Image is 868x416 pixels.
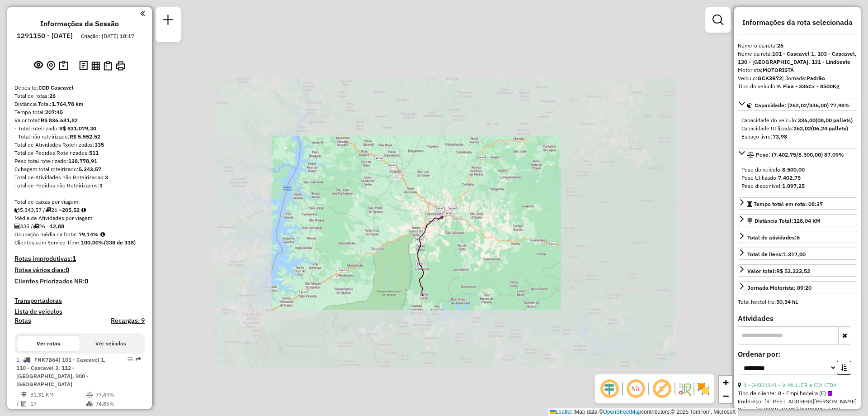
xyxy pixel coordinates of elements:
[738,18,857,27] h4: Informações da rota selecionada
[100,232,105,237] em: Média calculada utilizando a maior ocupação (%Peso ou %Cubagem) de cada rota da sessão. Rotas cro...
[738,66,857,74] div: Motorista:
[66,266,69,274] strong: 0
[747,267,810,275] div: Valor total:
[14,182,145,190] div: Total de Pedidos não Roteirizados:
[72,254,76,263] strong: 1
[763,67,794,73] strong: MOTORISTA
[14,317,31,325] a: Rotas
[741,133,854,141] div: Espaço livre:
[14,116,145,124] div: Valor total:
[651,378,673,400] span: Exibir rótulo
[747,284,811,292] div: Jornada Motorista: 09:20
[747,250,806,258] div: Total de itens:
[16,356,106,387] span: 1 -
[14,239,81,246] span: Clientes com Service Time:
[738,148,857,160] a: Peso: (7.402,75/8.500,00) 87,09%
[738,406,857,414] div: Bairro: [PERSON_NAME] (CASCAVEL / PR)
[14,297,145,305] h4: Transportadoras
[81,207,86,213] i: Meta Caixas/viagem: 199,48 Diferença: 6,04
[738,50,857,66] div: Nome da rota:
[33,224,39,229] i: Total de rotas
[14,222,145,230] div: 335 / 26 =
[127,357,133,362] em: Opções
[14,108,145,116] div: Tempo total:
[50,223,64,230] strong: 12,88
[738,248,857,260] a: Total de itens:1.317,00
[14,206,145,214] div: 5.343,57 / 26 =
[68,158,97,164] strong: 138.778,91
[778,174,801,181] strong: 7.402,75
[798,117,816,124] strong: 336,00
[738,99,857,111] a: Capacidade: (262,02/336,00) 77,98%
[34,356,58,363] span: FNK7B64
[548,408,738,416] div: Map data © contributors,© 2025 TomTom, Microsoft
[738,231,857,243] a: Total de atividades:6
[738,314,857,323] h4: Atividades
[45,59,57,73] button: Centralizar mapa no depósito ou ponto de apoio
[49,92,56,99] strong: 26
[816,117,853,124] strong: (08,00 pallets)
[14,207,20,213] i: Cubagem total roteirizado
[776,298,798,305] strong: 50,54 hL
[21,392,27,397] i: Distância Total
[79,231,99,238] strong: 79,14%
[52,100,84,107] strong: 1.764,78 km
[603,409,642,415] a: OpenStreetMap
[95,399,141,408] td: 74,86%
[14,255,145,263] h4: Rotas improdutivas:
[811,125,848,132] strong: (06,24 pallets)
[738,397,857,406] div: Endereço: [STREET_ADDRESS][PERSON_NAME]
[102,59,114,72] button: Visualizar Romaneio
[14,165,145,173] div: Cubagem total roteirizado:
[30,390,86,399] td: 31,31 KM
[723,377,729,388] span: +
[136,357,141,362] em: Rota exportada
[40,19,119,28] h4: Informações da Sessão
[777,83,840,90] strong: F. Fixa - 336Cx - 8500Kg
[77,59,90,73] button: Logs desbloquear sessão
[14,198,145,206] div: Total de caixas por viagem:
[14,141,145,149] div: Total de Atividades Roteirizadas:
[599,378,620,400] span: Ocultar deslocamento
[738,389,857,397] div: Tipo de cliente:
[738,298,857,306] div: Total hectolitro:
[755,102,850,109] span: Capacidade: (262,02/336,00) 77,98%
[114,59,127,72] button: Imprimir Rotas
[741,166,805,173] span: Peso do veículo:
[573,409,575,415] span: |
[70,133,100,140] strong: R$ 5.552,52
[778,389,832,397] span: 8 - Empilhadeira (E)
[696,382,711,396] img: Exibir/Ocultar setores
[738,349,857,359] label: Ordenar por:
[754,201,823,207] span: Tempo total em rota: 08:37
[738,113,857,144] div: Capacidade: (262,02/336,00) 77,98%
[807,75,825,81] strong: Padrão
[782,182,805,189] strong: 1.097,25
[41,117,78,124] strong: R$ 836.631,82
[140,8,145,19] a: Clique aqui para minimizar o painel
[738,281,857,293] a: Jornada Motorista: 09:20
[14,84,145,92] div: Depósito:
[14,149,145,157] div: Total de Pedidos Roteirizados:
[45,207,51,213] i: Total de rotas
[738,82,857,91] div: Tipo do veículo:
[741,116,854,124] div: Capacidade do veículo:
[99,182,103,189] strong: 3
[30,399,86,408] td: 17
[14,157,145,165] div: Peso total roteirizado:
[159,11,177,31] a: Nova sessão e pesquisa
[94,141,104,148] strong: 335
[14,124,145,133] div: - Total roteirizado:
[793,217,821,224] span: 128,04 KM
[14,231,77,238] span: Ocupação média da frota:
[741,182,854,190] div: Peso disponível:
[741,124,854,133] div: Capacidade Utilizada:
[105,174,108,181] strong: 3
[738,42,857,50] div: Número da rota:
[837,361,851,375] button: Ordem crescente
[777,42,783,49] strong: 26
[738,197,857,210] a: Tempo total em rota: 08:37
[86,392,93,397] i: % de utilização do peso
[14,100,145,108] div: Distância Total:
[738,214,857,226] a: Distância Total:128,04 KM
